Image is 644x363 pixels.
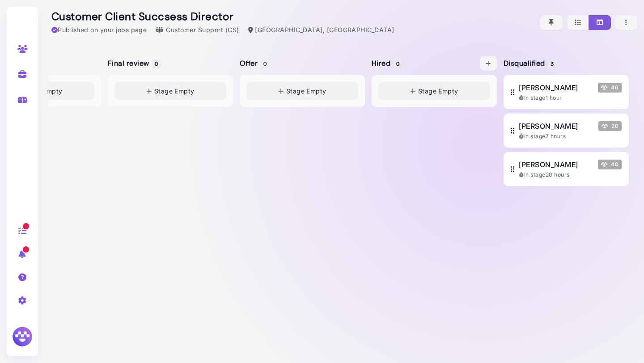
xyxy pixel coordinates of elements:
h5: Offer [240,59,267,68]
span: [PERSON_NAME] [519,121,578,131]
div: In stage 1 hour [519,94,622,102]
span: 40 [598,160,622,169]
div: Published on your jobs page [51,25,147,34]
span: 40 [598,83,622,93]
span: 3 [548,59,556,68]
button: [PERSON_NAME] Megan Score 40 In stage1 hour [504,75,629,109]
img: Megan Score [601,161,607,168]
img: Megan Score [601,84,607,91]
div: In stage 20 hours [519,171,622,179]
div: Customer Support (CS) [156,25,239,34]
button: [PERSON_NAME] Megan Score 20 In stage7 hours [504,114,629,148]
h2: Customer Client Succsess Director [51,10,394,23]
div: [GEOGRAPHIC_DATA], [GEOGRAPHIC_DATA] [248,25,394,34]
span: Stage Empty [22,86,63,96]
div: In stage 7 hours [519,132,622,140]
img: Megan [11,325,34,348]
span: [PERSON_NAME] [519,82,578,93]
span: Stage Empty [418,86,458,96]
span: 20 [598,121,622,131]
h5: Disqualified [504,59,555,68]
span: Stage Empty [154,86,195,96]
span: 0 [261,59,269,68]
h5: Hired [372,59,400,68]
span: [PERSON_NAME] [519,159,578,170]
h5: Final review [108,59,159,68]
button: [PERSON_NAME] Megan Score 40 In stage20 hours [504,152,629,186]
span: 0 [394,59,402,68]
img: Megan Score [602,123,608,129]
span: 0 [153,59,160,68]
span: Stage Empty [286,86,326,96]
